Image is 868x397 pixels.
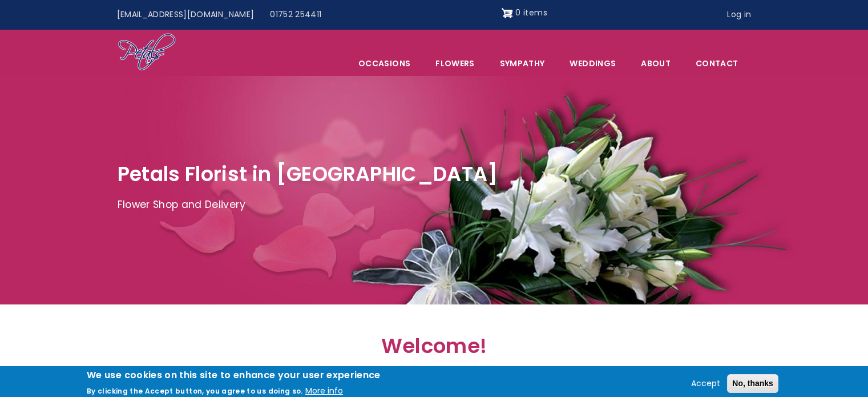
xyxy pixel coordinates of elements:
[488,51,557,75] a: Sympathy
[118,197,751,214] p: Flower Shop and Delivery
[684,51,750,75] a: Contact
[118,160,498,188] span: Petals Florist in [GEOGRAPHIC_DATA]
[558,51,628,75] span: Weddings
[719,4,759,26] a: Log in
[109,4,263,26] a: [EMAIL_ADDRESS][DOMAIN_NAME]
[687,377,725,391] button: Accept
[118,33,176,73] img: Home
[423,51,486,75] a: Flowers
[515,7,547,18] span: 0 items
[727,374,778,394] button: No, thanks
[87,386,303,396] p: By clicking the Accept button, you agree to us doing so.
[502,4,513,22] img: Shopping cart
[502,4,547,22] a: Shopping cart 0 items
[346,51,422,75] span: Occasions
[262,4,329,26] a: 01752 254411
[629,51,683,75] a: About
[87,369,381,382] h2: We use cookies on this site to enhance your user experience
[186,334,683,364] h2: Welcome!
